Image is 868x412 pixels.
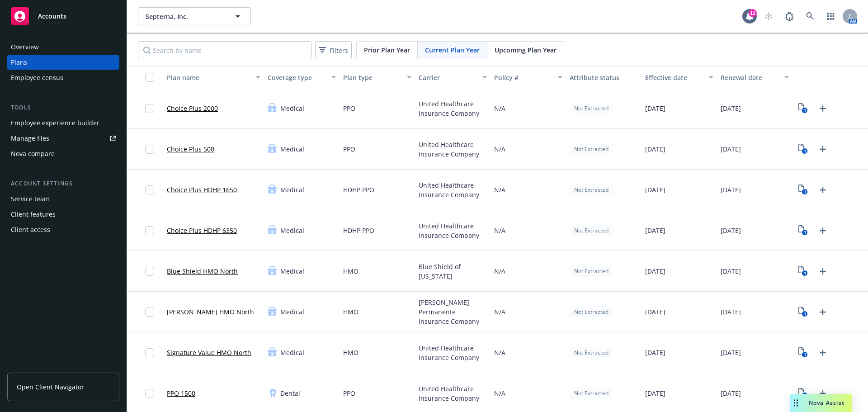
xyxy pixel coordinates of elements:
[494,104,505,113] span: N/A
[790,394,802,412] div: Drag to move
[419,221,487,240] span: United Healthcare Insurance Company
[38,13,66,20] span: Accounts
[570,103,613,114] div: Not Extracted
[343,226,374,235] span: HDHP PPO
[280,185,304,194] span: Medical
[343,388,355,398] span: PPO
[570,73,638,82] div: Attribute status
[721,266,741,276] span: [DATE]
[804,352,806,358] text: 1
[280,266,304,276] span: Medical
[163,66,264,88] button: Plan name
[7,55,119,70] a: Plans
[425,45,480,55] span: Current Plan Year
[138,7,251,25] button: Septerna, Inc.
[491,66,566,88] button: Policy #
[804,148,806,154] text: 1
[343,104,355,113] span: PPO
[796,386,811,401] a: View Plan Documents
[280,144,304,154] span: Medical
[796,101,811,116] a: View Plan Documents
[343,185,374,194] span: HDHP PPO
[167,104,218,113] a: Choice Plus 2000
[7,131,119,146] a: Manage files
[7,71,119,85] a: Employee census
[17,382,84,392] span: Open Client Navigator
[268,73,326,82] div: Coverage type
[796,183,811,197] a: View Plan Documents
[419,99,487,118] span: United Healthcare Insurance Company
[145,308,154,317] input: Toggle Row Selected
[145,389,154,398] input: Toggle Row Selected
[11,116,99,130] div: Employee experience builder
[816,346,830,360] a: Upload Plan Documents
[494,388,505,398] span: N/A
[145,145,154,154] input: Toggle Row Selected
[145,73,154,82] input: Select all
[816,183,830,197] a: Upload Plan Documents
[494,226,505,235] span: N/A
[7,179,119,188] div: Account settings
[343,144,355,154] span: PPO
[167,73,250,82] div: Plan name
[721,144,741,154] span: [DATE]
[11,55,27,70] div: Plans
[804,189,806,195] text: 1
[816,223,830,238] a: Upload Plan Documents
[816,142,830,156] a: Upload Plan Documents
[570,306,613,317] div: Not Extracted
[138,41,311,59] input: Search by name
[340,66,415,88] button: Plan type
[570,347,613,358] div: Not Extracted
[7,103,119,112] div: Tools
[495,45,557,55] span: Upcoming Plan Year
[570,184,613,195] div: Not Extracted
[7,40,119,54] a: Overview
[280,307,304,317] span: Medical
[796,305,811,319] a: View Plan Documents
[822,7,840,25] a: Switch app
[145,267,154,276] input: Toggle Row Selected
[145,348,154,357] input: Toggle Row Selected
[645,104,665,113] span: [DATE]
[645,144,665,154] span: [DATE]
[7,223,119,237] a: Client access
[721,104,741,113] span: [DATE]
[494,307,505,317] span: N/A
[11,223,50,237] div: Client access
[145,104,154,113] input: Toggle Row Selected
[796,223,811,238] a: View Plan Documents
[317,44,350,57] span: Filters
[280,226,304,235] span: Medical
[721,73,779,82] div: Renewal date
[816,386,830,401] a: Upload Plan Documents
[11,131,49,146] div: Manage files
[343,266,359,276] span: HMO
[721,226,741,235] span: [DATE]
[7,207,119,222] a: Client features
[780,7,798,25] a: Report a Bug
[801,7,819,25] a: Search
[11,40,39,54] div: Overview
[759,7,778,25] a: Start snowing
[494,73,552,82] div: Policy #
[11,71,63,85] div: Employee census
[749,9,757,17] div: 12
[796,346,811,360] a: View Plan Documents
[7,4,119,29] a: Accounts
[167,388,195,398] a: PPO 1500
[7,147,119,161] a: Nova compare
[717,66,793,88] button: Renewal date
[280,104,304,113] span: Medical
[419,343,487,362] span: United Healthcare Insurance Company
[816,264,830,279] a: Upload Plan Documents
[645,185,665,194] span: [DATE]
[570,265,613,277] div: Not Extracted
[645,266,665,276] span: [DATE]
[167,226,237,235] a: Choice Plus HDHP 6350
[167,185,237,194] a: Choice Plus HDHP 1650
[264,66,340,88] button: Coverage type
[364,45,410,55] span: Prior Plan Year
[494,185,505,194] span: N/A
[494,266,505,276] span: N/A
